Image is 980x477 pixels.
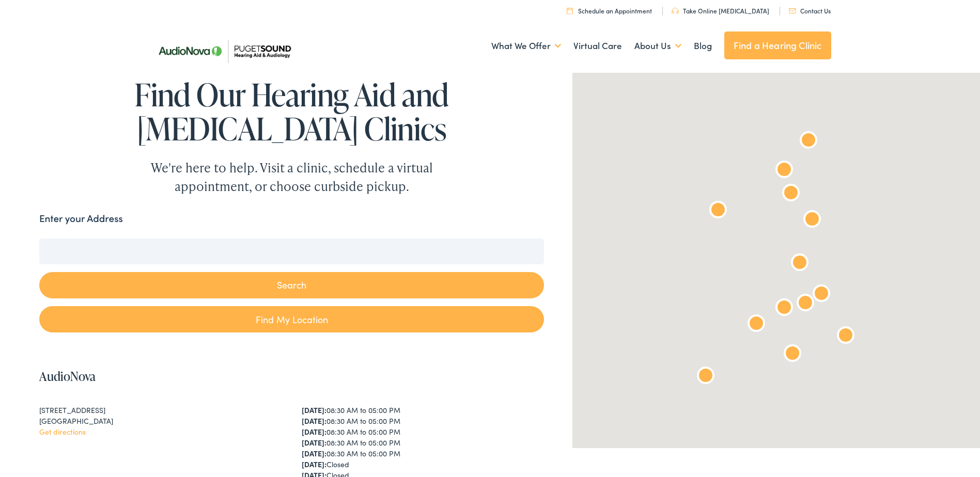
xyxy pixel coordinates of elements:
[39,426,86,437] a: Get directions
[302,448,326,458] strong: [DATE]:
[39,416,282,426] div: [GEOGRAPHIC_DATA]
[573,27,622,65] a: Virtual Care
[672,6,769,15] a: Take Online [MEDICAL_DATA]
[793,292,818,316] div: AudioNova
[779,182,803,206] div: AudioNova
[302,426,326,437] strong: [DATE]:
[694,27,712,65] a: Blog
[789,6,831,15] a: Contact Us
[706,199,730,224] div: AudioNova
[39,77,544,146] h1: Find Our Hearing Aid and [MEDICAL_DATA] Clinics
[833,324,858,349] div: AudioNova
[789,8,796,13] img: utility icon
[491,27,561,65] a: What We Offer
[672,8,679,14] img: utility icon
[567,7,573,14] img: utility icon
[809,282,834,307] div: AudioNova
[39,405,282,416] div: [STREET_ADDRESS]
[302,459,326,469] strong: [DATE]:
[302,405,326,415] strong: [DATE]:
[800,208,825,233] div: AudioNova
[302,416,326,426] strong: [DATE]:
[39,272,544,298] button: Search
[744,312,769,337] div: AudioNova
[724,31,831,59] a: Find a Hearing Clinic
[780,342,805,367] div: AudioNova
[302,437,326,448] strong: [DATE]:
[567,6,652,15] a: Schedule an Appointment
[787,251,812,276] div: AudioNova
[39,239,544,264] input: Enter your address or zip code
[39,368,96,385] a: AudioNova
[127,158,457,196] div: We're here to help. Visit a clinic, schedule a virtual appointment, or choose curbside pickup.
[772,158,797,183] div: AudioNova
[634,27,681,65] a: About Us
[693,364,718,389] div: AudioNova
[772,296,797,321] div: AudioNova
[39,211,123,226] label: Enter your Address
[39,306,544,332] a: Find My Location
[796,129,821,154] div: Puget Sound Hearing Aid &#038; Audiology by AudioNova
